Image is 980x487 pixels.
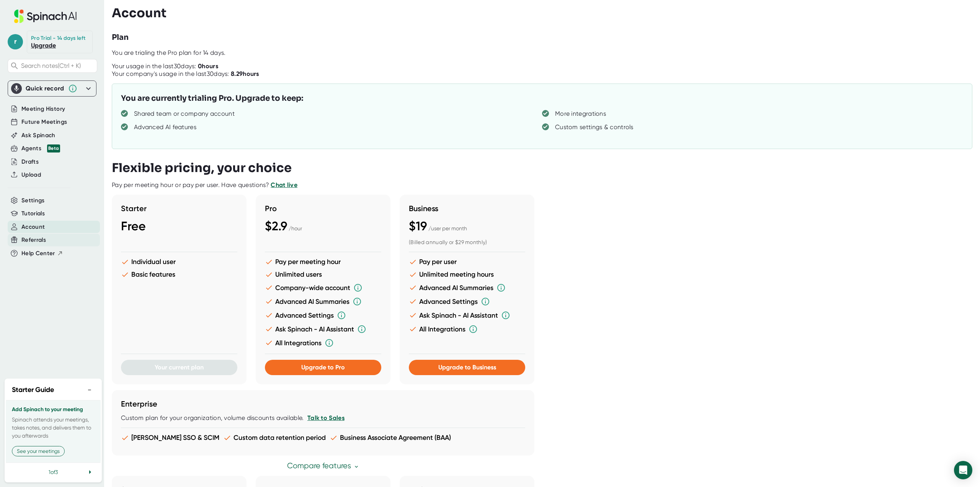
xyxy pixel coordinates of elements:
[330,434,451,442] li: Business Associate Agreement (BAA)
[155,364,204,371] span: Your current plan
[287,461,359,470] a: Compare features
[265,311,381,320] li: Advanced Settings
[21,144,60,153] div: Agents
[289,225,302,231] span: / hour
[85,384,95,395] button: −
[265,219,287,233] span: $2.9
[307,414,345,421] a: Talk to Sales
[409,283,525,292] li: Advanced AI Summaries
[121,258,237,266] li: Individual user
[112,70,259,78] div: Your company's usage in the last 30 days:
[198,62,218,70] b: 0 hours
[265,204,381,213] h3: Pro
[265,283,381,292] li: Company-wide account
[121,434,219,442] li: [PERSON_NAME] SSO & SCIM
[555,123,634,131] div: Custom settings & controls
[409,297,525,306] li: Advanced Settings
[31,42,56,49] a: Upgrade
[112,6,167,20] h3: Account
[121,219,146,233] span: Free
[121,271,237,279] li: Basic features
[438,364,496,371] span: Upgrade to Business
[265,271,381,279] li: Unlimited users
[12,446,65,456] button: See your meetings
[409,325,525,334] li: All Integrations
[121,360,237,375] button: Your current plan
[428,225,467,231] span: / user per month
[21,249,63,258] button: Help Center
[12,416,95,440] p: Spinach attends your meetings, takes notes, and delivers them to you afterwards
[112,32,129,43] h3: Plan
[223,434,326,442] li: Custom data retention period
[265,338,381,348] li: All Integrations
[112,161,292,175] h3: Flexible pricing, your choice
[121,414,525,422] div: Custom plan for your organization, volume discounts available.
[21,118,67,126] button: Future Meetings
[47,144,60,152] div: Beta
[409,204,525,213] h3: Business
[265,297,381,306] li: Advanced AI Summaries
[409,219,427,233] span: $19
[21,196,45,205] button: Settings
[265,360,381,375] button: Upgrade to Pro
[112,49,980,57] div: You are trialing the Pro plan for 14 days.
[409,311,525,320] li: Ask Spinach - AI Assistant
[26,85,64,92] div: Quick record
[49,469,58,475] span: 1 of 3
[21,144,60,153] button: Agents Beta
[21,209,45,218] button: Tutorials
[21,105,65,113] button: Meeting History
[21,157,39,166] button: Drafts
[409,360,525,375] button: Upgrade to Business
[121,204,237,213] h3: Starter
[112,181,297,189] div: Pay per meeting hour or pay per user. Have questions?
[121,93,303,104] h3: You are currently trialing Pro. Upgrade to keep:
[409,271,525,279] li: Unlimited meeting hours
[21,62,81,69] span: Search notes (Ctrl + K)
[555,110,606,118] div: More integrations
[21,131,56,140] button: Ask Spinach
[21,249,55,258] span: Help Center
[12,385,54,395] h2: Starter Guide
[409,239,525,246] div: (Billed annually or $29 monthly)
[265,325,381,334] li: Ask Spinach - AI Assistant
[409,258,525,266] li: Pay per user
[112,62,218,70] div: Your usage in the last 30 days:
[21,236,46,244] button: Referrals
[31,35,85,42] div: Pro Trial - 14 days left
[121,399,525,408] h3: Enterprise
[11,81,93,96] div: Quick record
[12,407,95,413] h3: Add Spinach to your meeting
[134,123,196,131] div: Advanced AI features
[21,223,45,231] button: Account
[231,70,259,77] b: 8.29 hours
[8,34,23,49] span: r
[271,181,297,189] a: Chat live
[265,258,381,266] li: Pay per meeting hour
[21,171,41,179] button: Upload
[301,364,345,371] span: Upgrade to Pro
[954,461,972,479] div: Open Intercom Messenger
[134,110,235,118] div: Shared team or company account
